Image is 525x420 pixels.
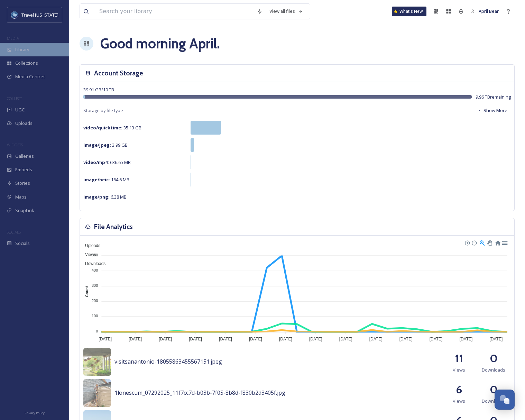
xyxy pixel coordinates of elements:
a: What's New [392,7,426,16]
span: Socials [15,240,30,247]
a: View all files [266,4,306,18]
tspan: 400 [92,268,98,272]
h3: File Analytics [94,222,133,232]
span: Media Centres [15,73,46,80]
div: Panning [487,240,491,245]
button: Open Chat [495,390,515,410]
input: Search your library [96,4,254,19]
div: Menu [501,239,507,245]
h2: 6 [456,381,462,398]
tspan: [DATE] [369,337,383,341]
span: UGC [15,107,25,113]
tspan: [DATE] [189,337,202,341]
span: 39.91 GB / 10 TB [83,86,114,93]
strong: image/jpeg : [83,142,111,148]
h1: Good morning April . [100,33,220,54]
tspan: [DATE] [159,337,172,341]
tspan: [DATE] [460,337,473,341]
span: Views [80,252,96,257]
span: Views [453,367,465,373]
strong: video/quicktime : [83,125,122,131]
text: Count [85,286,89,297]
span: 9.96 TB remaining [476,94,511,100]
span: 3.99 GB [83,142,128,148]
span: COLLECT [7,96,22,101]
span: Galleries [15,153,34,159]
tspan: [DATE] [490,337,503,341]
span: Library [15,46,29,53]
span: Uploads [15,120,33,127]
h2: 0 [490,350,498,367]
img: images%20%281%29.jpeg [11,11,18,18]
span: Privacy Policy [25,411,45,415]
span: Collections [15,60,38,66]
a: Privacy Policy [25,408,45,417]
tspan: [DATE] [309,337,322,341]
div: Selection Zoom [479,239,485,245]
tspan: [DATE] [249,337,262,341]
span: 636.65 MB [83,159,131,165]
tspan: [DATE] [430,337,443,341]
strong: image/heic : [83,176,110,183]
span: Downloads [482,398,505,404]
span: MEDIA [7,36,19,41]
tspan: [DATE] [129,337,142,341]
span: Downloads [482,367,505,373]
span: Uploads [80,243,100,248]
span: Views [453,398,465,404]
span: Travel [US_STATE] [21,12,58,18]
strong: image/png : [83,194,110,200]
a: April Bear [467,4,502,18]
tspan: 100 [92,314,98,318]
span: April Bear [479,8,499,14]
span: 164.6 MB [83,176,129,183]
div: Reset Zoom [495,239,500,245]
tspan: 300 [92,283,98,287]
span: 1lonescum_07292025_11f7cc7d-b03b-7f05-8b8d-f830b2d3405f.jpg [114,389,285,396]
h3: Account Storage [94,68,143,78]
tspan: [DATE] [399,337,413,341]
span: WIDGETS [7,142,23,147]
img: ce4227d7-277a-4895-8d9c-0ac28896a6a7.jpg [83,379,111,407]
span: 6.38 MB [83,194,127,200]
tspan: [DATE] [279,337,292,341]
h2: 11 [455,350,463,367]
span: 35.13 GB [83,125,141,131]
span: Maps [15,194,27,200]
span: Stories [15,180,30,186]
span: SOCIALS [7,229,21,235]
img: 41562111-0d36-4cff-8d8b-dcbfaaa7966b.jpg [83,348,111,376]
div: Zoom Out [471,240,476,245]
span: SnapLink [15,207,34,214]
span: visitsanantonio-18055863455567151.jpeg [114,358,222,365]
tspan: 500 [92,253,98,257]
tspan: 0 [96,329,98,333]
tspan: 200 [92,299,98,303]
h2: 0 [490,381,498,398]
tspan: [DATE] [339,337,352,341]
tspan: [DATE] [219,337,232,341]
tspan: [DATE] [99,337,112,341]
span: Storage by file type [83,107,123,114]
span: Embeds [15,166,32,173]
span: Downloads [80,261,105,266]
div: Zoom In [464,240,469,245]
button: Show More [474,104,511,117]
strong: video/mp4 : [83,159,109,165]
